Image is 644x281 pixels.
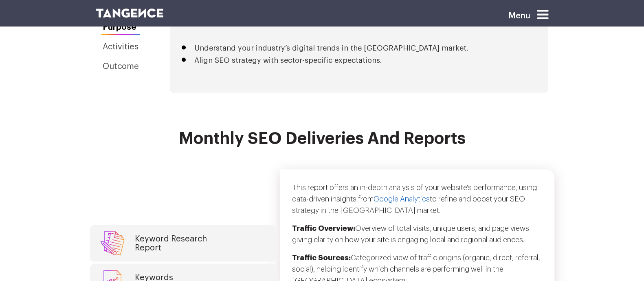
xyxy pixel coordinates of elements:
a: Google Analytics [374,195,430,203]
a: Outcome [96,59,145,74]
strong: Traffic Sources: [292,254,351,261]
li: Align SEO strategy with sector-specific expectations. [194,56,524,64]
p: This report offers an in-depth analysis of your website's performance, using data-driven insights... [292,182,542,223]
li: Understand your industry’s digital trends in the [GEOGRAPHIC_DATA] market. [194,44,524,52]
h2: Monthly SEO Deliveries and Reports [96,130,548,157]
h4: Keyword Research Report [135,235,207,252]
a: Activities [96,39,145,55]
p: Overview of total visits, unique users, and page views giving clarity on how your site is engagin... [292,223,542,252]
img: tab-icon1.svg [98,231,127,256]
img: logo SVG [96,9,164,18]
strong: Traffic Overview: [292,225,355,232]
